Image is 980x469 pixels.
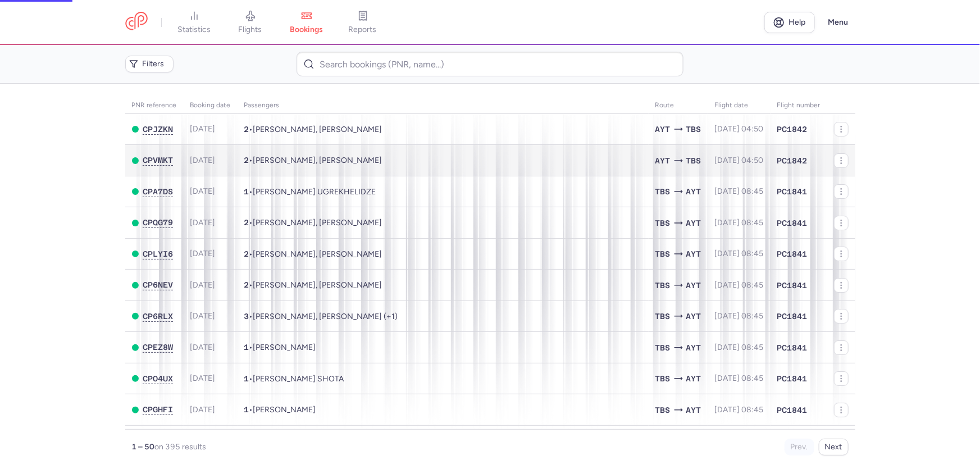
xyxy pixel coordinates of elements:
span: [DATE] [190,124,216,134]
span: [DATE] 08:45 [715,249,764,258]
span: 2 [244,125,249,134]
button: Next [819,439,849,456]
span: AYT [686,310,701,322]
span: • [244,125,382,134]
span: [DATE] [190,218,216,227]
th: PNR reference [125,97,184,114]
span: 2 [244,249,249,258]
button: CPLYI6 [143,249,174,259]
span: AYT [686,279,701,292]
span: TBS [655,341,671,354]
span: bookings [290,25,323,35]
span: AYT [686,185,701,198]
span: flights [239,25,262,35]
span: PC1841 [777,404,808,416]
th: Route [649,97,708,114]
th: flight date [708,97,771,114]
span: AYT [686,404,701,416]
a: CitizenPlane red outlined logo [125,12,148,33]
span: PC1842 [777,155,808,166]
span: CPVMKT [143,156,174,165]
span: AYT [686,248,701,260]
span: [DATE] 08:45 [715,343,764,352]
span: PC1841 [777,311,808,322]
span: TBS [655,217,671,229]
button: CPO4UX [143,374,174,384]
span: Giorgi UGREKHELIDZE [253,187,376,197]
span: [DATE] 08:45 [715,280,764,290]
a: bookings [279,10,335,35]
span: 1 [244,343,249,352]
span: Marco EXER, Nataliia OZERIANSKA [253,156,382,165]
span: • [244,405,316,415]
span: TBS [655,372,671,385]
button: Prev. [785,439,814,456]
span: TBS [686,123,701,135]
span: PC1842 [777,124,808,135]
button: CPA7DS [143,187,174,197]
button: CP6RLX [143,312,174,321]
span: Iuliia CHINNOVA [253,343,316,352]
span: PC1841 [777,342,808,353]
span: • [244,156,382,165]
a: reports [335,10,391,35]
span: CP6RLX [143,312,174,321]
span: statistics [177,25,211,35]
span: 3 [244,312,249,321]
span: • [244,280,382,290]
span: [DATE] 04:50 [715,156,764,165]
span: [DATE] 08:45 [715,218,764,227]
span: TBS [655,185,671,198]
span: [DATE] [190,249,216,258]
span: • [244,218,382,227]
span: • [244,312,398,321]
span: • [244,249,382,259]
span: AYT [686,372,701,385]
span: [DATE] 08:45 [715,405,764,415]
button: CPVMKT [143,156,174,165]
span: Help [788,18,805,26]
span: on 395 results [155,442,207,452]
span: [DATE] 08:45 [715,311,764,321]
span: Andrei ZEMTSOV, Anna KUZMICH [253,280,382,290]
button: Menu [822,12,855,33]
span: • [244,374,344,384]
span: Ilia POLUKHINSKIKH, Daniil MAKAROV [253,125,382,134]
span: [DATE] [190,186,216,196]
button: CP6NEV [143,280,174,290]
span: TBS [655,279,671,292]
span: CPO4UX [143,374,174,383]
strong: 1 – 50 [132,442,155,452]
span: PC1841 [777,373,808,384]
span: [DATE] 08:45 [715,186,764,196]
button: CPGHFI [143,405,174,415]
span: AYT [655,123,671,135]
span: CPGHFI [143,405,174,414]
th: Passengers [238,97,649,114]
span: 1 [244,187,249,196]
a: statistics [166,10,222,35]
span: Alexis LEGASPI [253,405,316,415]
input: Search bookings (PNR, name...) [297,52,683,76]
span: CPQG79 [143,218,174,227]
span: [DATE] [190,311,216,321]
button: CPQG79 [143,218,174,227]
span: TBS [686,154,701,167]
span: [DATE] 08:45 [715,374,764,383]
span: reports [349,25,377,35]
span: [DATE] [190,280,216,290]
span: AYT [686,341,701,354]
span: Diana BERIDZE, Maiia BERIDZE [253,249,382,259]
span: [DATE] 04:50 [715,124,764,134]
span: [DATE] [190,405,216,415]
span: CPEZ8W [143,343,174,352]
button: Filters [125,56,174,72]
span: 1 [244,405,249,414]
span: [DATE] [190,343,216,352]
span: • [244,343,316,352]
a: flights [222,10,279,35]
span: AYT [655,154,671,167]
span: TBS [655,404,671,416]
span: CPJZKN [143,125,174,134]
